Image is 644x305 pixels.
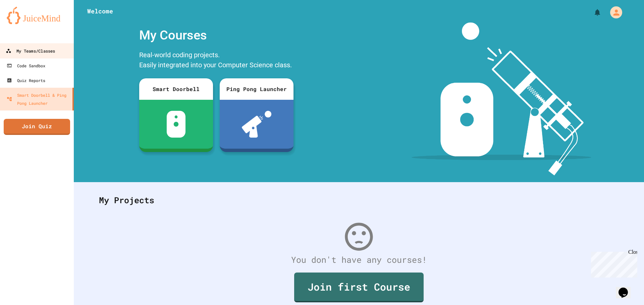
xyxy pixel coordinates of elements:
[136,48,297,73] div: Real-world coding projects. Easily integrated into your Computer Science class.
[603,5,624,20] div: My Account
[242,111,272,138] img: ppl-with-ball.png
[294,273,424,302] a: Join first Course
[139,78,213,100] div: Smart Doorbell
[136,22,297,48] div: My Courses
[3,3,46,43] div: Chat with us now!Close
[616,278,637,298] iframe: chat widget
[167,111,186,138] img: sdb-white.svg
[220,78,293,100] div: Ping Pong Launcher
[7,7,67,24] img: logo-orange.svg
[6,47,55,55] div: My Teams/Classes
[92,187,626,213] div: My Projects
[92,253,626,266] div: You don't have any courses!
[588,249,637,278] iframe: chat widget
[581,7,603,18] div: My Notifications
[7,91,70,107] div: Smart Doorbell & Ping Pong Launcher
[4,119,70,135] a: Join Quiz
[7,62,45,70] div: Code Sandbox
[412,22,591,175] img: banner-image-my-projects.png
[7,76,45,84] div: Quiz Reports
